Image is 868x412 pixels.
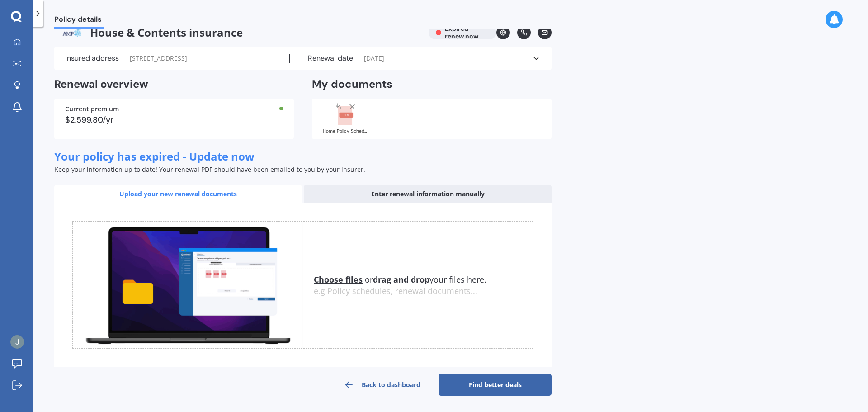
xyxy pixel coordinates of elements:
div: Home Policy Schedule HCC001126995.pdf [323,129,368,133]
h2: My documents [312,77,392,91]
div: e.g Policy schedules, renewal documents... [314,286,533,296]
img: upload.de96410c8ce839c3fdd5.gif [73,222,303,349]
img: AGNmyxZ4kaM2sqC0qnjEhIU5Uwh7MehE4LPixD-h4B6t=s96-c [10,335,24,349]
label: Insured address [65,54,119,63]
div: Current premium [65,106,283,112]
a: Back to dashboard [325,374,439,396]
h2: Renewal overview [54,77,294,91]
span: [DATE] [364,54,384,63]
span: Keep your information up to date! Your renewal PDF should have been emailed to you by your insurer. [54,165,365,174]
div: $2,599.80/yr [65,116,283,124]
img: AMP.webp [54,26,90,39]
span: [STREET_ADDRESS] [130,54,187,63]
u: Choose files [314,274,363,285]
span: Policy details [54,15,104,27]
span: Your policy has expired - Update now [54,149,255,164]
label: Renewal date [308,54,353,63]
span: or your files here. [314,274,486,285]
a: Find better deals [439,374,552,396]
div: Upload your new renewal documents [54,185,302,203]
span: House & Contents insurance [54,26,421,39]
b: drag and drop [373,274,429,285]
div: Enter renewal information manually [304,185,552,203]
